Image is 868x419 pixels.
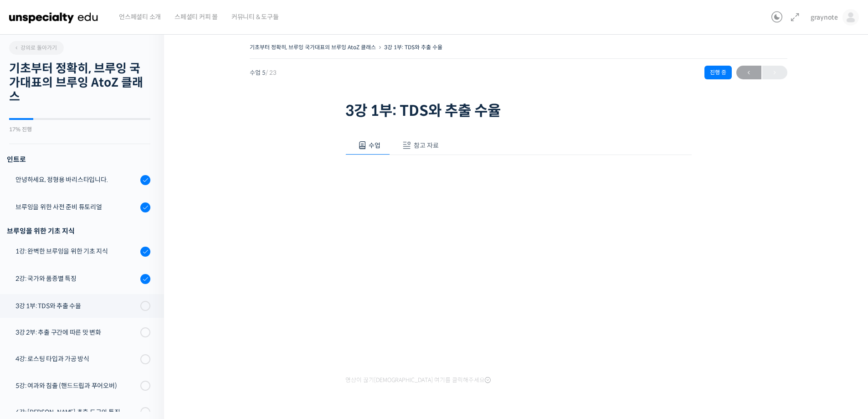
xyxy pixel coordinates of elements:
span: ← [736,67,761,79]
div: 2강: 국가와 품종별 특징 [15,274,138,284]
div: 진행 중 [704,66,732,79]
span: 수업 5 [250,70,277,76]
div: 4강: 로스팅 타입과 가공 방식 [15,354,138,364]
h3: 인트로 [7,153,150,166]
div: 안녕하세요, 정형용 바리스타입니다. [15,175,138,185]
span: 참고 자료 [414,141,439,150]
span: 강의로 돌아가기 [14,44,57,51]
span: 영상이 끊기[DEMOGRAPHIC_DATA] 여기를 클릭해주세요 [345,377,491,384]
div: 1강: 완벽한 브루잉을 위한 기초 지식 [15,246,138,256]
div: 브루잉을 위한 기초 지식 [7,225,150,237]
span: / 23 [266,69,277,77]
div: 5강: 여과와 침출 (핸드드립과 푸어오버) [15,381,138,391]
span: graynote [811,13,838,21]
div: 3강 1부: TDS와 추출 수율 [15,301,138,311]
a: 3강 1부: TDS와 추출 수율 [384,44,442,51]
a: ←이전 [736,66,761,79]
a: 강의로 돌아가기 [9,41,64,55]
div: 17% 진행 [9,127,150,132]
h1: 3강 1부: TDS와 추출 수율 [345,102,692,119]
h2: 기초부터 정확히, 브루잉 국가대표의 브루잉 AtoZ 클래스 [9,62,150,104]
div: 6강: [PERSON_NAME] 추출 도구의 특징 [15,407,138,417]
div: 3강 2부: 추출 구간에 따른 맛 변화 [15,327,138,337]
div: 브루잉을 위한 사전 준비 튜토리얼 [15,202,138,212]
a: 기초부터 정확히, 브루잉 국가대표의 브루잉 AtoZ 클래스 [250,44,376,51]
span: 수업 [369,141,380,150]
